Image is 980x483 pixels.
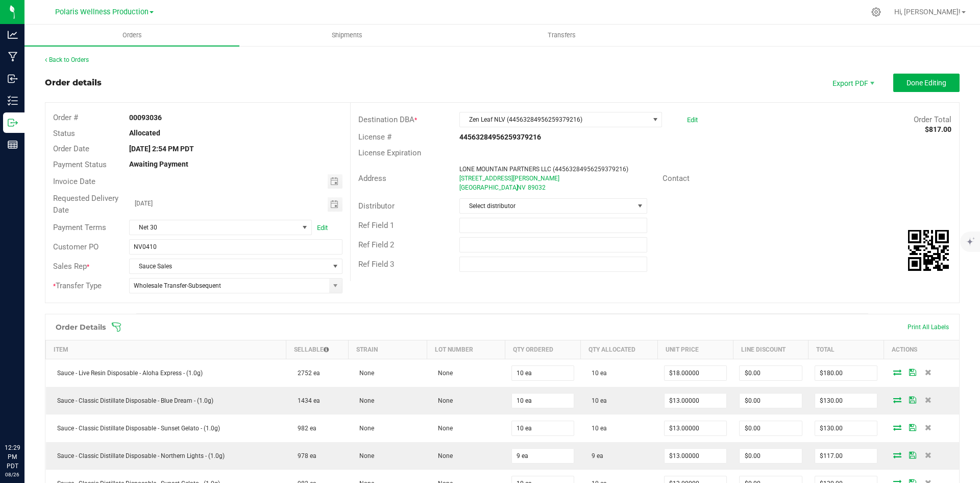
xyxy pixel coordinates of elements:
span: Save Order Detail [905,452,920,458]
input: 0 [740,366,802,380]
span: None [354,425,374,432]
span: Sauce - Live Resin Disposable - Aloha Express - (1.0g) [52,370,203,377]
input: 0 [740,421,802,435]
span: Polaris Wellness Production [55,8,149,16]
th: Line Discount [733,340,808,359]
inline-svg: Reports [8,140,18,150]
span: None [354,452,374,459]
span: Contact [663,174,690,183]
span: 10 ea [586,425,607,432]
a: Back to Orders [45,56,89,63]
span: None [433,452,453,459]
span: [STREET_ADDRESS][PERSON_NAME] [459,175,559,182]
th: Strain [348,340,427,359]
span: None [354,397,374,404]
li: Export PDF [822,74,883,92]
span: 10 ea [586,370,607,377]
span: Sales Rep [53,262,87,271]
qrcode: 00093036 [908,230,949,271]
span: Done Editing [906,79,946,87]
p: 12:29 PM PDT [5,443,20,471]
span: Status [53,129,75,138]
span: Net 30 [130,220,299,235]
span: Ref Field 2 [358,240,394,249]
span: License # [358,132,391,142]
span: 1434 ea [292,397,320,404]
inline-svg: Inventory [8,96,18,106]
span: NV [517,184,526,191]
span: Delete Order Detail [920,424,936,430]
span: Order # [53,113,78,122]
th: Qty Allocated [580,340,657,359]
input: 0 [512,449,574,463]
span: Select distributor [460,199,633,213]
span: 10 ea [586,397,607,404]
span: Zen Leaf NLV (44563284956259379216) [460,112,649,127]
span: None [433,425,453,432]
span: Sauce - Classic Distillate Disposable - Blue Dream - (1.0g) [52,397,213,404]
iframe: Resource center unread badge [30,400,42,412]
span: Invoice Date [53,177,95,186]
th: Lot Number [427,340,505,359]
input: 0 [665,366,727,380]
span: , [516,184,517,191]
th: Actions [884,340,959,359]
span: Order Total [914,115,951,124]
a: Edit [317,224,328,232]
input: 0 [815,449,877,463]
input: 0 [512,394,574,408]
th: Item [46,340,286,359]
p: 08/26 [5,471,20,478]
span: Delete Order Detail [920,452,936,458]
span: Orders [109,31,156,40]
button: Done Editing [893,74,960,92]
a: Shipments [239,25,454,46]
th: Unit Price [658,340,733,359]
span: Order Date [53,144,89,153]
span: Ref Field 3 [358,260,394,269]
a: Orders [24,25,239,46]
strong: $817.00 [925,125,951,133]
span: Payment Terms [53,223,106,232]
span: Toggle calendar [328,174,342,189]
div: Manage settings [870,7,883,17]
span: Hi, [PERSON_NAME]! [894,8,961,16]
span: 2752 ea [292,370,320,377]
strong: 44563284956259379216 [459,133,541,141]
img: Scan me! [908,230,949,271]
span: Transfer Type [53,281,102,290]
span: None [433,397,453,404]
th: Total [808,340,884,359]
span: Customer PO [53,242,99,251]
h1: Order Details [56,323,106,331]
span: 982 ea [292,425,316,432]
inline-svg: Manufacturing [8,52,18,62]
span: Delete Order Detail [920,397,936,403]
strong: [DATE] 2:54 PM PDT [129,145,194,153]
span: Destination DBA [358,115,414,124]
input: 0 [815,421,877,435]
strong: Awaiting Payment [129,160,188,168]
span: Ref Field 1 [358,221,394,230]
span: License Expiration [358,148,421,157]
span: Payment Status [53,160,107,169]
span: Toggle calendar [328,197,342,212]
iframe: Resource center [10,401,41,432]
a: Transfers [454,25,669,46]
input: 0 [740,394,802,408]
span: [GEOGRAPHIC_DATA] [459,184,518,191]
span: Shipments [318,31,376,40]
th: Qty Ordered [505,340,581,359]
span: Save Order Detail [905,397,920,403]
span: Address [358,174,386,183]
span: LONE MOUNTAIN PARTNERS LLC (44563284956259379216) [459,166,628,173]
span: Distributor [358,201,395,211]
strong: 00093036 [129,113,162,122]
span: Save Order Detail [905,369,920,375]
span: 978 ea [292,452,316,459]
div: Order details [45,77,102,89]
span: 89032 [528,184,546,191]
inline-svg: Analytics [8,30,18,40]
input: 0 [815,394,877,408]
